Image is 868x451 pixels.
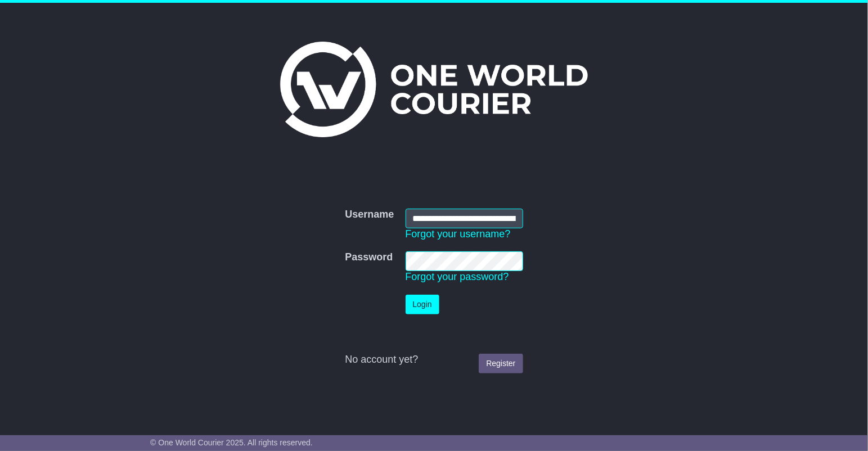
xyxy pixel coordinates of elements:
[345,251,393,264] label: Password
[150,438,313,447] span: © One World Courier 2025. All rights reserved.
[406,295,439,314] button: Login
[345,209,394,221] label: Username
[406,228,511,240] a: Forgot your username?
[280,42,587,137] img: One World
[479,354,523,373] a: Register
[406,271,509,282] a: Forgot your password?
[345,354,523,366] div: No account yet?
